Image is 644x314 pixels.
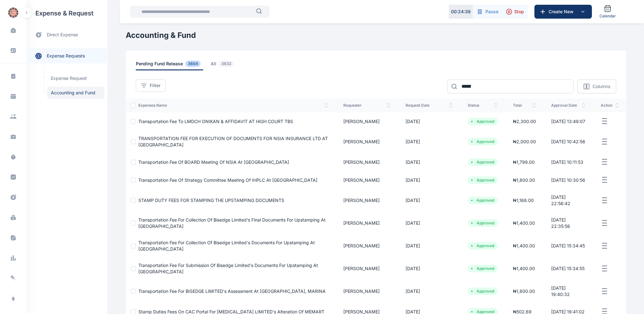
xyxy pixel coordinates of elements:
span: requester [343,103,390,108]
span: approval Date [551,103,586,108]
td: [DATE] [398,112,460,130]
span: ₦ 1,400.00 [513,243,535,248]
a: Transportation fee for collection of Bisedge Limited's final Documents for Upstamping at [GEOGRAP... [138,217,326,229]
span: Create New [546,9,579,15]
li: Approved [470,221,495,226]
td: [PERSON_NAME] [336,171,398,189]
li: Approved [470,119,495,124]
td: [DATE] [398,257,460,280]
span: request date [406,103,453,108]
td: [DATE] [398,189,460,212]
a: direct expense [27,27,107,43]
button: Stop [502,5,528,19]
span: expenses Name [138,103,328,108]
a: Transportation fee of Strategy Committee meeting of IHPLC at [GEOGRAPHIC_DATA] [138,177,317,183]
p: 00 : 24 : 39 [451,9,471,15]
span: ₦ 1,168.00 [513,198,534,203]
td: [DATE] 15:34:55 [544,257,593,280]
td: [DATE] [398,171,460,189]
td: [PERSON_NAME] [336,130,398,153]
span: ₦ 1,800.00 [513,177,535,183]
td: [DATE] [398,153,460,171]
li: Approved [470,289,495,294]
td: [DATE] 13:49:07 [544,112,593,130]
a: expense requests [27,48,107,63]
a: pending fund release3604 [136,61,211,70]
button: Columns [577,79,616,93]
td: [PERSON_NAME] [336,212,398,234]
span: ₦ 2,300.00 [513,119,536,124]
a: Calendar [597,2,618,21]
span: ₦ 2,000.00 [513,139,536,144]
span: action [601,103,619,108]
button: Filter [136,79,166,92]
td: [DATE] [398,234,460,257]
span: ₦ 1,400.00 [513,220,535,226]
a: STAMP DUTY FEES FOR STAMPING THE UPSTAMPING DOCUMENTS [138,198,284,203]
span: Stop [514,9,524,15]
li: Approved [470,266,495,271]
a: Expense Request [47,72,104,84]
button: Create New [534,5,592,19]
span: Pause [485,9,498,15]
a: Transportation fee for submission of Bisedge Limited's Documents for Upstamping at [GEOGRAPHIC_DATA] [138,263,318,274]
td: [DATE] [398,130,460,153]
span: all [211,61,236,70]
td: [DATE] 19:40:32 [544,280,593,303]
span: Calendar [599,14,616,19]
a: TRANSPORTATION FEE FOR EXECUTION OF DOCUMENTS FOR NSIA INSURANCE LTD AT [GEOGRAPHIC_DATA] [138,136,328,147]
span: ₦ 1,800.00 [513,288,535,294]
li: Approved [470,198,495,203]
a: Accounting and Fund [47,87,104,99]
a: Transportation fee for BISEDGE LIMITED's assessment at [GEOGRAPHIC_DATA], MARINA [138,288,326,294]
span: status [468,103,498,108]
a: Transportation fee for collection of Bisedge Limited's Documents for Upstamping at [GEOGRAPHIC_DATA] [138,240,315,252]
div: expense requests [27,43,107,63]
td: [PERSON_NAME] [336,257,398,280]
li: Approved [470,243,495,248]
td: [DATE] 22:56:42 [544,189,593,212]
span: direct expense [47,32,78,38]
span: total [513,103,536,108]
td: [DATE] 10:30:56 [544,171,593,189]
td: [DATE] 10:42:56 [544,130,593,153]
a: all3632 [211,61,244,70]
td: [DATE] [398,212,460,234]
td: [PERSON_NAME] [336,234,398,257]
td: [DATE] 15:34:45 [544,234,593,257]
button: Pause [473,5,502,19]
a: Transportation fee to LMDCH ONIKAN & AFFIDAVIT AT HIGH COURT TBS [138,119,293,124]
li: Approved [470,160,495,165]
h1: Accounting & Fund [126,30,626,40]
span: ₦ 1,400.00 [513,266,535,271]
td: [DATE] [398,280,460,303]
td: [PERSON_NAME] [336,189,398,212]
li: Approved [470,139,495,144]
a: Transportation fee of bOARD meeting of NSIA at [GEOGRAPHIC_DATA] [138,159,289,165]
td: [PERSON_NAME] [336,280,398,303]
td: [PERSON_NAME] [336,153,398,171]
li: Approved [470,178,495,183]
td: [DATE] 22:35:56 [544,212,593,234]
span: pending fund release [136,61,203,70]
span: 3632 [219,61,234,67]
td: [DATE] 10:11:53 [544,153,593,171]
span: ₦ 1,799.00 [513,159,535,165]
span: Filter [150,82,160,89]
p: Columns [593,83,610,90]
td: [PERSON_NAME] [336,112,398,130]
span: 3604 [185,61,201,67]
